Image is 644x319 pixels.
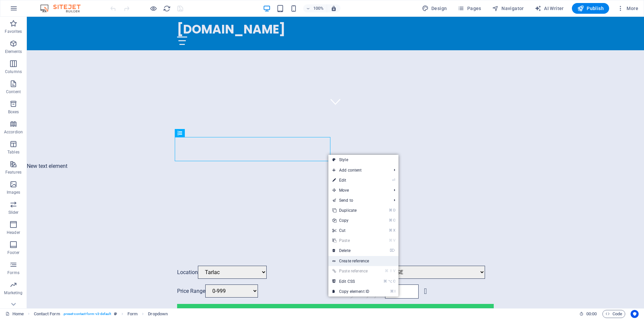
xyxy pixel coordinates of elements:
[163,4,171,12] button: reload
[602,310,625,318] button: Code
[419,3,450,14] button: Design
[328,155,398,165] a: Style
[7,250,19,255] p: Footer
[328,175,373,185] a: ⏎Edit
[390,289,394,294] i: ⌘
[34,310,168,318] nav: breadcrumb
[4,290,22,296] p: Marketing
[579,310,597,318] h6: Session time
[393,218,395,222] i: C
[5,29,22,34] p: Favorites
[572,3,609,14] button: Publish
[532,3,567,14] button: AI Writer
[631,310,639,318] button: Usercentrics
[328,165,388,175] span: Add content
[7,149,19,155] p: Tables
[7,190,20,195] p: Images
[393,208,395,212] i: D
[389,238,392,243] i: ⌘
[331,5,337,11] i: On resize automatically adjust zoom level to fit chosen device.
[114,312,117,316] i: This element is a customizable preset
[34,310,60,318] span: Click to select. Double-click to edit
[591,311,592,316] span: :
[388,279,392,283] i: ⌥
[389,218,392,222] i: ⌘
[617,5,638,12] span: More
[458,5,481,12] span: Pages
[39,4,89,12] img: Editor Logo
[394,289,395,294] i: I
[8,109,19,115] p: Boxes
[328,256,398,266] a: Create reference
[577,5,604,12] span: Publish
[127,310,138,318] span: Click to select. Double-click to edit
[328,236,373,246] a: ⌘VPaste
[392,178,395,182] i: ⏎
[7,270,19,275] p: Forms
[535,5,564,12] span: AI Writer
[419,3,450,14] div: Design (Ctrl+Alt+Y)
[328,215,373,226] a: ⌘CCopy
[385,269,388,273] i: ⌘
[328,226,373,236] a: ⌘XCut
[4,129,23,135] p: Accordion
[8,210,19,215] p: Slider
[328,276,373,286] a: ⌘⌥CEdit CSS
[5,170,21,175] p: Features
[148,310,168,318] span: Click to select. Double-click to edit
[163,5,171,12] i: Reload page
[393,228,395,233] i: X
[393,279,395,283] i: C
[455,3,484,14] button: Pages
[5,310,24,318] a: Click to cancel selection. Double-click to open Pages
[586,310,597,318] span: 00 00
[63,310,111,318] span: . preset-contact-form-v3-default
[393,238,395,243] i: V
[393,269,395,273] i: V
[422,5,447,12] span: Design
[389,208,392,212] i: ⌘
[6,89,21,94] p: Content
[605,310,622,318] span: Code
[7,230,20,235] p: Header
[614,3,641,14] button: More
[5,69,22,74] p: Columns
[328,185,388,195] span: Move
[383,279,387,283] i: ⌘
[328,205,373,215] a: ⌘DDuplicate
[390,248,395,253] i: ⌦
[389,269,392,273] i: ⇧
[328,286,373,297] a: ⌘ICopy element ID
[328,246,373,256] a: ⌦Delete
[328,266,373,276] a: ⌘⇧VPaste reference
[328,195,388,205] a: Send to
[149,4,157,12] button: Click here to leave preview mode and continue editing
[303,4,327,12] button: 100%
[389,228,392,233] i: ⌘
[313,4,324,12] h6: 100%
[5,49,22,54] p: Elements
[489,3,527,14] button: Navigator
[492,5,524,12] span: Navigator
